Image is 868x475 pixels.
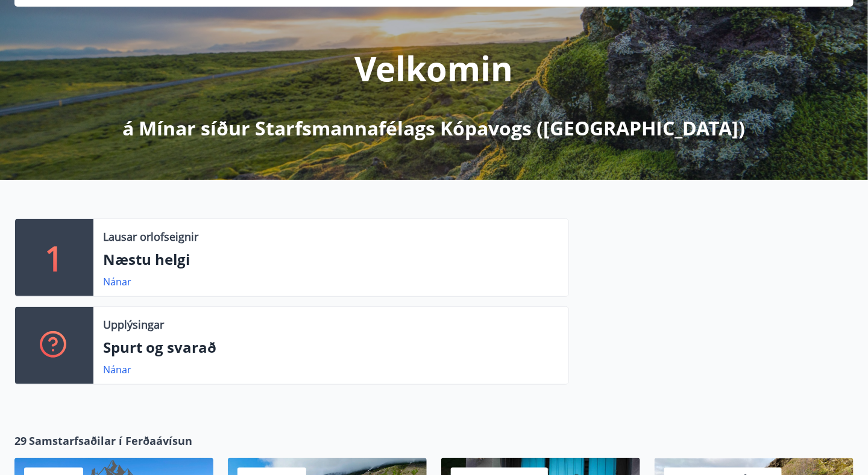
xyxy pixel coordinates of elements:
[29,433,192,449] span: Samstarfsaðilar í Ferðaávísun
[45,235,64,281] p: 1
[103,363,131,376] a: Nánar
[14,433,27,449] span: 29
[103,337,559,358] p: Spurt og svarað
[103,229,198,244] p: Lausar orlofseignir
[103,275,131,288] a: Nánar
[123,115,746,141] p: á Mínar síður Starfsmannafélags Kópavogs ([GEOGRAPHIC_DATA])
[355,45,514,91] p: Velkomin
[103,317,164,332] p: Upplýsingar
[103,249,559,270] p: Næstu helgi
